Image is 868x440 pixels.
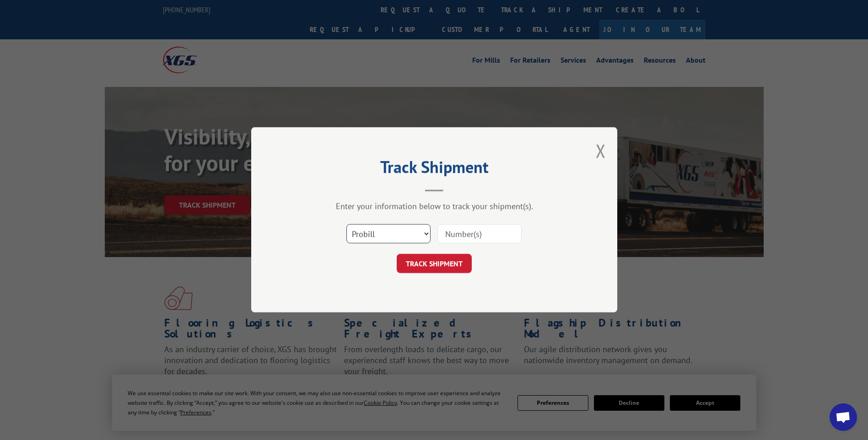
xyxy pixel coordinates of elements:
div: Open chat [830,403,857,431]
h2: Track Shipment [297,161,571,178]
button: Close modal [596,139,606,163]
div: Enter your information below to track your shipment(s). [297,201,571,212]
button: TRACK SHIPMENT [397,254,472,274]
input: Number(s) [437,225,522,244]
